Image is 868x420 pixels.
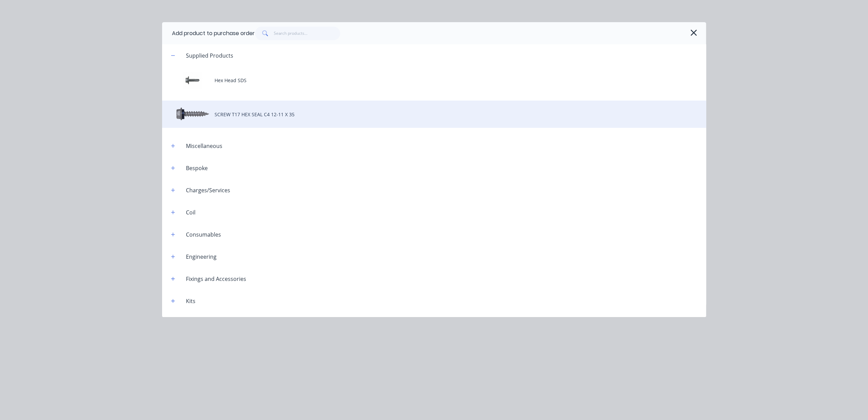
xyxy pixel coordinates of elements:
div: Engineering [181,253,222,261]
div: Miscellaneous [181,142,228,150]
div: Add product to purchase order [172,29,255,37]
div: Bespoke [181,164,214,172]
div: Fixings and Accessories [181,275,252,283]
input: Search products... [274,27,340,40]
div: Kits [181,297,201,305]
div: Consumables [181,230,227,239]
div: Charges/Services [181,186,236,194]
div: Coil [181,208,201,216]
div: Supplied Products [181,51,239,60]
